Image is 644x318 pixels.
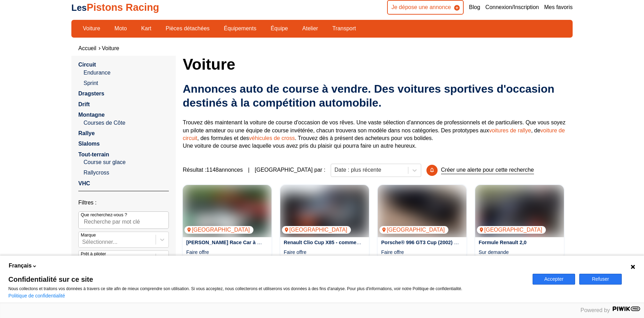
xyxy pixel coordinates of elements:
p: Faire offre [186,249,209,256]
a: Blog [469,3,480,11]
a: VHC [78,180,90,186]
a: Course sur glace [84,158,169,166]
a: Formule Renault 2,0 [479,240,527,245]
a: Slaloms [78,141,100,147]
a: Porsche® 996 GT3 Cup (2002) – 5 000 km | Jamais courue[GEOGRAPHIC_DATA] [378,185,466,237]
a: Connexion/Inscription [485,3,539,11]
p: Créer une alerte pour cette recherche [441,166,534,174]
p: Faire offre [284,249,306,256]
a: Dragsters [78,91,104,96]
p: Marque [81,232,96,238]
a: Tout-terrain [78,152,109,157]
a: Voiture [78,23,105,34]
a: voiture de circuit [183,127,565,141]
a: Formule Renault 2,0[GEOGRAPHIC_DATA] [475,185,564,237]
a: Rallye [78,130,95,136]
p: Prêt à piloter [81,251,106,257]
span: Les [71,3,87,13]
img: Porsche® 996 GT3 Cup (2002) – 5 000 km | Jamais courue [378,185,466,237]
p: Faire offre [381,249,404,256]
span: Confidentialité sur ce site [8,276,524,283]
a: Mes favoris [544,3,573,11]
p: Que recherchez-vous ? [81,212,127,218]
a: Transport [328,23,361,34]
a: [PERSON_NAME] Race Car à vendre avec remorque et Day Camper [186,240,347,245]
button: Refuser [579,274,622,285]
a: LesPistons Racing [71,2,159,13]
p: [GEOGRAPHIC_DATA] [379,226,448,234]
p: Filtres : [78,199,169,207]
a: Équipe [266,23,292,34]
img: Renault Clio Cup X85 - comme neuf a vendre [280,185,369,237]
a: Sprint [84,79,169,87]
a: Pièces détachées [161,23,214,34]
input: MarqueSélectionner... [82,239,84,245]
span: Français [9,262,32,270]
button: Accepter [533,274,575,285]
a: Circuit [78,62,96,68]
p: [GEOGRAPHIC_DATA] [282,226,351,234]
p: Nous collectons et traitons vos données à travers ce site afin de mieux comprendre son utilisatio... [8,286,524,291]
h1: Voiture [183,56,573,72]
p: [GEOGRAPHIC_DATA] [184,226,253,234]
a: Politique de confidentialité [8,293,65,298]
a: Porsche® 996 GT3 Cup (2002) – 5 000 km | Jamais courue [381,240,519,245]
a: véhicules de cross [249,135,295,141]
a: Moto [110,23,132,34]
a: Voiture [102,45,119,51]
a: Drift [78,101,90,107]
p: Trouvez dès maintenant la voiture de course d'occasion de vos rêves. Une vaste sélection d'annonc... [183,119,573,150]
a: Montagne [78,112,105,118]
span: | [248,166,250,174]
a: Renault Clio Cup X85 - comme neuf a vendre[GEOGRAPHIC_DATA] [280,185,369,237]
a: Rallycross [84,169,169,177]
a: voitures de rallye [489,127,531,133]
a: Équipements [219,23,261,34]
a: Kart [136,23,156,34]
input: Que recherchez-vous ? [78,211,169,229]
p: Sur demande [479,249,509,256]
a: Accueil [78,45,96,51]
span: Powered by [581,307,610,313]
h2: Annonces auto de course à vendre. Des voitures sportives d'occasion destinés à la compétition aut... [183,82,573,110]
a: Courses de Côte [84,119,169,127]
span: Résultat : 1148 annonces [183,166,243,174]
img: Sylva Phoenix Race Car à vendre avec remorque et Day Camper [183,185,272,237]
a: Renault Clio Cup X85 - comme neuf a vendre [284,240,390,245]
a: Endurance [84,69,169,77]
img: Formule Renault 2,0 [475,185,564,237]
a: Sylva Phoenix Race Car à vendre avec remorque et Day Camper[GEOGRAPHIC_DATA] [183,185,272,237]
a: Atelier [298,23,322,34]
p: [GEOGRAPHIC_DATA] par : [255,166,325,174]
p: [GEOGRAPHIC_DATA] [477,226,546,234]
